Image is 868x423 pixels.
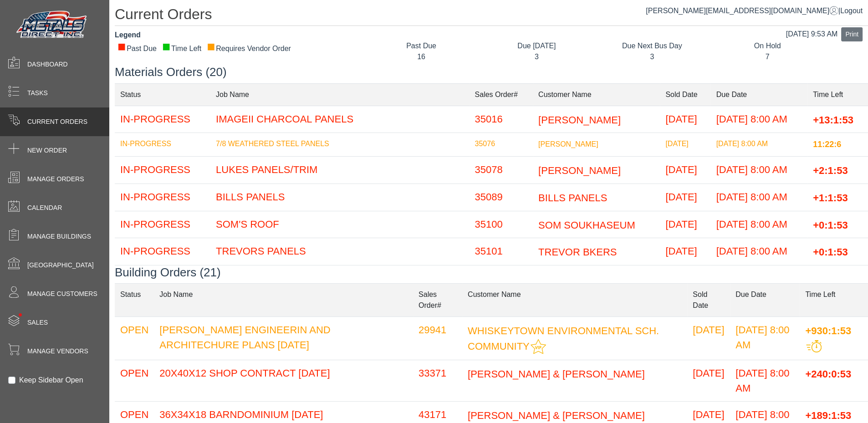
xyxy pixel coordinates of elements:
[660,157,710,184] td: [DATE]
[115,133,210,157] td: IN-PROGRESS
[710,83,807,106] td: Due Date
[538,219,635,230] span: SOM SOUKHASEUM
[210,133,469,157] td: 7/8 WEATHERED STEEL PANELS
[115,106,210,133] td: IN-PROGRESS
[646,7,838,15] a: [PERSON_NAME][EMAIL_ADDRESS][DOMAIN_NAME]
[660,133,710,157] td: [DATE]
[710,183,807,211] td: [DATE] 8:00 AM
[805,325,851,336] span: +930:1:53
[486,41,587,51] div: Due [DATE]
[27,60,68,69] span: Dashboard
[469,238,533,265] td: 35101
[210,106,469,133] td: IMAGEII CHARCOAL PANELS
[154,360,413,401] td: 20X40X12 SHOP CONTRACT [DATE]
[813,246,848,258] span: +0:1:53
[115,211,210,238] td: IN-PROGRESS
[117,43,126,50] div: ■
[27,117,87,127] span: Current Orders
[468,368,645,379] span: [PERSON_NAME] & [PERSON_NAME]
[27,174,84,184] span: Manage Orders
[115,265,868,280] h3: Building Orders (21)
[210,157,469,184] td: LUKES PANELS/TRIM
[660,238,710,265] td: [DATE]
[462,283,687,316] td: Customer Name
[710,157,807,184] td: [DATE] 8:00 AM
[840,7,863,15] span: Logout
[115,283,154,316] td: Status
[413,316,462,360] td: 29941
[9,300,32,330] span: •
[14,8,91,42] img: Metals Direct Inc Logo
[469,133,533,157] td: 35076
[730,360,800,401] td: [DATE] 8:00 AM
[710,238,807,265] td: [DATE] 8:00 AM
[413,283,462,316] td: Sales Order#
[786,30,838,38] span: [DATE] 9:53 AM
[27,203,62,213] span: Calendar
[469,183,533,211] td: 35089
[27,289,97,299] span: Manage Customers
[646,5,863,16] div: |
[687,283,730,316] td: Sold Date
[538,114,621,125] span: [PERSON_NAME]
[469,211,533,238] td: 35100
[115,316,154,360] td: OPEN
[115,31,141,39] strong: Legend
[813,165,848,176] span: +2:1:53
[687,360,730,401] td: [DATE]
[486,51,587,62] div: 3
[210,83,469,106] td: Job Name
[154,283,413,316] td: Job Name
[710,106,807,133] td: [DATE] 8:00 AM
[207,43,291,54] div: Requires Vendor Order
[538,140,598,148] span: [PERSON_NAME]
[533,83,660,106] td: Customer Name
[805,368,851,379] span: +240:0:53
[115,83,210,106] td: Status
[716,51,818,62] div: 7
[806,340,822,352] img: This order should be prioritized
[813,219,848,230] span: +0:1:53
[210,183,469,211] td: BILLS PANELS
[800,283,868,316] td: Time Left
[27,260,94,270] span: [GEOGRAPHIC_DATA]
[716,41,818,51] div: On Hold
[162,43,201,54] div: Time Left
[601,41,703,51] div: Due Next Bus Day
[687,316,730,360] td: [DATE]
[660,183,710,211] td: [DATE]
[660,106,710,133] td: [DATE]
[19,375,83,386] label: Keep Sidebar Open
[601,51,703,62] div: 3
[115,238,210,265] td: IN-PROGRESS
[813,140,841,149] span: 11:22:6
[115,183,210,211] td: IN-PROGRESS
[660,211,710,238] td: [DATE]
[730,316,800,360] td: [DATE] 8:00 AM
[370,41,472,51] div: Past Due
[27,347,88,356] span: Manage Vendors
[27,88,48,98] span: Tasks
[207,43,215,50] div: ■
[807,83,868,106] td: Time Left
[813,114,853,125] span: +13:1:53
[370,51,472,62] div: 16
[538,192,607,204] span: BILLS PANELS
[730,283,800,316] td: Due Date
[413,360,462,401] td: 33371
[115,5,868,26] h1: Current Orders
[660,83,710,106] td: Sold Date
[468,325,659,352] span: WHISKEYTOWN ENVIRONMENTAL SCH. COMMUNITY
[115,157,210,184] td: IN-PROGRESS
[710,133,807,157] td: [DATE] 8:00 AM
[468,409,645,421] span: [PERSON_NAME] & [PERSON_NAME]
[210,238,469,265] td: TREVORS PANELS
[162,43,170,50] div: ■
[154,316,413,360] td: [PERSON_NAME] ENGINEERIN AND ARCHITECHURE PLANS [DATE]
[115,65,868,79] h3: Materials Orders (20)
[27,146,67,155] span: New Order
[117,43,157,54] div: Past Due
[27,318,48,327] span: Sales
[710,211,807,238] td: [DATE] 8:00 AM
